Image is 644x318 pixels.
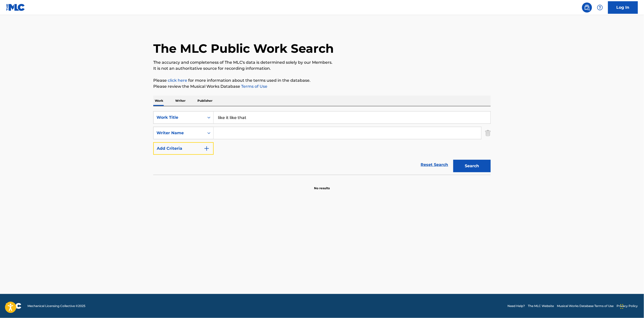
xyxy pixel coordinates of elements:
[153,83,491,89] p: Please review the Musical Works Database
[157,130,201,136] div: Writer Name
[168,78,187,83] a: click here
[595,2,605,12] div: Help
[314,180,330,190] p: No results
[153,111,491,175] form: Search Form
[453,160,491,172] button: Search
[153,65,491,71] p: It is not an authoritative source for recording information.
[528,304,554,308] a: The MLC Website
[582,2,592,12] a: Public Search
[196,95,214,106] p: Publisher
[157,114,201,120] div: Work Title
[418,159,451,170] a: Reset Search
[557,304,614,308] a: Musical Works Database Terms of Use
[153,142,214,155] button: Add Criteria
[240,84,267,89] a: Terms of Use
[485,127,491,139] img: Delete Criterion
[153,41,334,56] h1: The MLC Public Work Search
[6,4,25,11] img: MLC Logo
[508,304,525,308] a: Need Help?
[153,95,165,106] p: Work
[174,95,187,106] p: Writer
[27,304,85,308] span: Mechanical Licensing Collective © 2025
[617,304,638,308] a: Privacy Policy
[619,294,644,318] iframe: Chat Widget
[621,299,624,314] div: Drag
[6,303,21,309] img: logo
[153,77,491,83] p: Please for more information about the terms used in the database.
[584,4,590,10] img: search
[153,59,491,65] p: The accuracy and completeness of The MLC's data is determined solely by our Members.
[204,145,210,151] img: 9d2ae6d4665cec9f34b9.svg
[597,4,603,10] img: help
[608,1,638,14] a: Log In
